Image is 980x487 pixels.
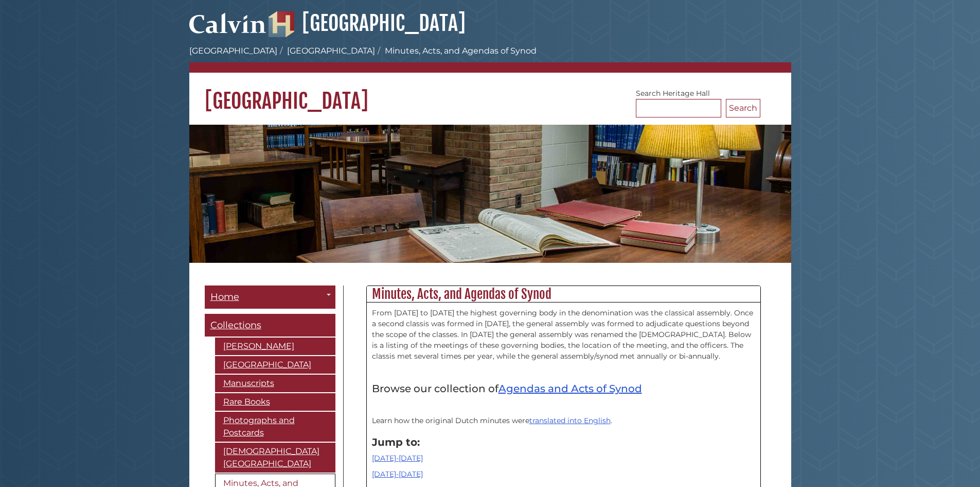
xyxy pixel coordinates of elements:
a: [DATE]-[DATE] [372,469,423,479]
a: [GEOGRAPHIC_DATA] [287,46,375,56]
a: Photographs and Postcards [215,412,335,442]
button: Search [726,99,760,117]
nav: breadcrumb [189,45,791,73]
a: [DATE]-[DATE] [372,454,423,463]
a: Manuscripts [215,375,335,392]
a: Collections [205,314,335,337]
a: Agendas and Acts of Synod [498,382,642,395]
strong: Jump to: [372,436,420,448]
li: Minutes, Acts, and Agendas of Synod [375,45,537,57]
span: Collections [210,320,261,331]
h2: Minutes, Acts, and Agendas of Synod [367,286,760,303]
p: From [DATE] to [DATE] the highest governing body in the denomination was the classical assembly. ... [372,308,755,362]
a: [DEMOGRAPHIC_DATA][GEOGRAPHIC_DATA] [215,443,335,473]
p: Learn how the original Dutch minutes were . [372,415,755,426]
img: Hekman Library Logo [269,11,294,37]
img: Calvin [189,8,266,37]
h1: [GEOGRAPHIC_DATA] [189,73,791,114]
a: [PERSON_NAME] [215,338,335,355]
a: [GEOGRAPHIC_DATA] [189,46,277,56]
a: Home [205,286,335,309]
a: [GEOGRAPHIC_DATA] [269,10,466,36]
a: Calvin University [189,24,266,33]
a: [GEOGRAPHIC_DATA] [215,356,335,374]
a: Rare Books [215,393,335,411]
span: Home [210,291,239,303]
h4: Browse our collection of [372,383,755,394]
a: translated into English [529,416,611,425]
